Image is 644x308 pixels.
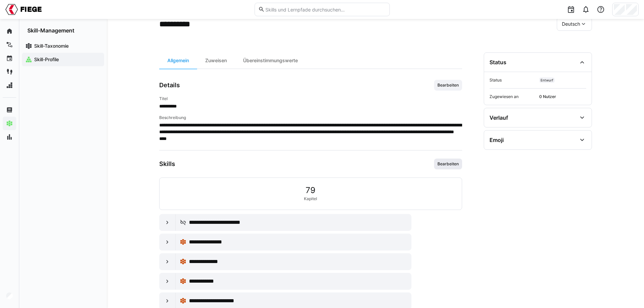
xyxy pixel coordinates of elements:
[437,82,459,88] span: Bearbeiten
[159,96,462,101] h4: Titel
[159,115,462,120] h4: Beschreibung
[490,137,504,143] div: Emoji
[490,59,506,66] div: Status
[437,161,459,167] span: Bearbeiten
[490,114,508,121] div: Verlauf
[541,78,553,82] span: Entwurf
[539,94,586,99] span: 0 Nutzer
[562,21,580,27] span: Deutsch
[490,77,536,83] span: Status
[197,52,235,69] div: Zuweisen
[159,52,197,69] div: Allgemein
[304,196,317,202] span: Kapitel
[434,159,462,169] button: Bearbeiten
[434,80,462,91] button: Bearbeiten
[159,160,175,168] h3: Skills
[265,6,386,13] input: Skills und Lernpfade durchsuchen…
[490,94,536,99] span: Zugewiesen an
[159,81,180,89] h3: Details
[235,52,306,69] div: Übereinstimmungswerte
[306,186,315,195] span: 79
